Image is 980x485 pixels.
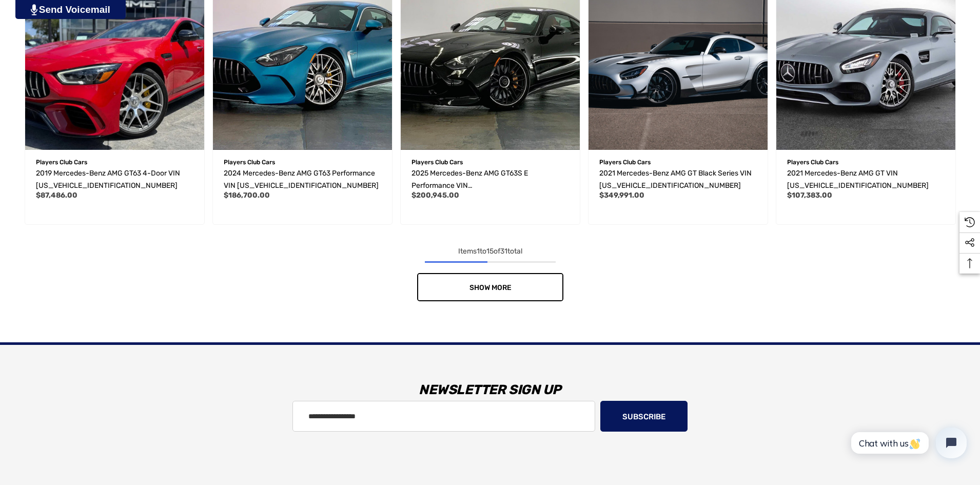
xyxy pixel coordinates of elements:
svg: Top [959,258,980,268]
span: 2021 Mercedes-Benz AMG GT Black Series VIN [US_VEHICLE_IDENTIFICATION_NUMBER] [599,169,752,190]
span: 2024 Mercedes-Benz AMG GT63 Performance VIN [US_VEHICLE_IDENTIFICATION_NUMBER] [224,169,379,190]
a: 2021 Mercedes-Benz AMG GT Black Series VIN W1KYJ8BA9MA041804,$349,991.00 [599,167,757,192]
p: Players Club Cars [411,156,569,169]
span: 31 [500,247,507,256]
a: 2025 Mercedes-Benz AMG GT63S E Performance VIN W1KRJ8CB6SF005550,$200,945.00 [411,167,569,192]
p: Players Club Cars [599,156,757,169]
span: $186,700.00 [224,191,270,200]
a: 2019 Mercedes-Benz AMG GT63 4-Door VIN WDD7X8JB5KA001446,$87,486.00 [36,167,193,192]
span: 1 [477,247,480,256]
img: PjwhLS0gR2VuZXJhdG9yOiBHcmF2aXQuaW8gLS0+PHN2ZyB4bWxucz0iaHR0cDovL3d3dy53My5vcmcvMjAwMC9zdmciIHhtb... [31,4,37,15]
span: Show More [469,283,511,292]
svg: Recently Viewed [965,217,975,227]
span: 2019 Mercedes-Benz AMG GT63 4-Door VIN [US_VEHICLE_IDENTIFICATION_NUMBER] [36,169,180,190]
span: 15 [486,247,494,256]
p: Players Club Cars [36,156,193,169]
svg: Social Media [965,238,975,248]
span: $107,383.00 [787,191,832,200]
p: Players Club Cars [224,156,381,169]
div: Items to of total [21,245,959,258]
a: 2021 Mercedes-Benz AMG GT VIN W1KYJ8CA5MA041801,$107,383.00 [787,167,945,192]
h3: Newsletter Sign Up [133,375,847,405]
span: $349,991.00 [599,191,644,200]
a: 2024 Mercedes-Benz AMG GT63 Performance VIN W1KRJ7JB1RF001039,$186,700.00 [224,167,381,192]
a: Show More [417,273,563,301]
span: 2021 Mercedes-Benz AMG GT VIN [US_VEHICLE_IDENTIFICATION_NUMBER] [787,169,929,190]
iframe: Tidio Chat [840,419,975,467]
p: Players Club Cars [787,156,945,169]
span: $200,945.00 [411,191,459,200]
span: 2025 Mercedes-Benz AMG GT63S E Performance VIN [US_VEHICLE_IDENTIFICATION_NUMBER] [411,169,553,202]
nav: pagination [21,245,959,301]
button: Subscribe [600,401,688,432]
span: $87,486.00 [36,191,77,200]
